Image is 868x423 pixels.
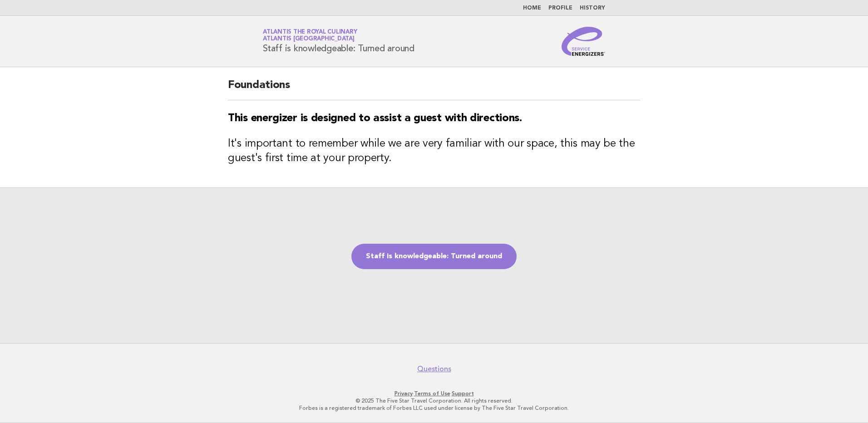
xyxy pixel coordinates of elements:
p: · · [156,390,712,397]
a: Atlantis the Royal CulinaryAtlantis [GEOGRAPHIC_DATA] [263,29,357,42]
h1: Staff is knowledgeable: Turned around [263,30,414,53]
strong: This energizer is designed to assist a guest with directions. [228,113,522,124]
h2: Foundations [228,78,640,100]
p: Forbes is a registered trademark of Forbes LLC used under license by The Five Star Travel Corpora... [156,404,712,412]
a: History [580,5,605,11]
a: Support [452,390,474,397]
a: Profile [548,5,572,11]
h3: It's important to remember while we are very familiar with our space, this may be the guest's fir... [228,137,640,166]
a: Privacy [395,390,413,397]
a: Questions [417,364,451,374]
span: Atlantis [GEOGRAPHIC_DATA] [263,36,355,42]
a: Terms of Use [414,390,450,397]
p: © 2025 The Five Star Travel Corporation. All rights reserved. [156,397,712,404]
a: Home [523,5,541,11]
a: Staff is knowledgeable: Turned around [351,244,517,269]
img: Service Energizers [562,27,605,56]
